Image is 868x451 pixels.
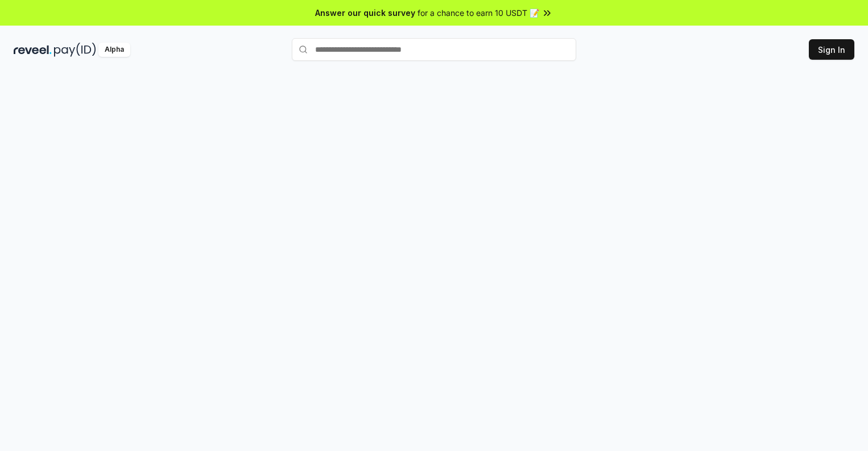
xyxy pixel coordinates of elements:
[14,43,52,57] img: reveel_dark
[418,7,539,19] span: for a chance to earn 10 USDT 📝
[315,7,415,19] span: Answer our quick survey
[54,43,96,57] img: pay_id
[98,43,130,57] div: Alpha
[809,39,854,60] button: Sign In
